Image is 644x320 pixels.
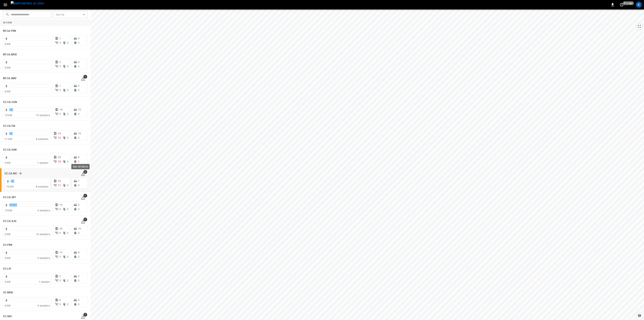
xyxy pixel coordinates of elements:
[78,108,81,111] span: 10
[5,280,11,283] span: 0 kW
[5,161,11,164] span: 0 kW
[59,251,62,254] span: 13
[59,108,62,111] span: 18
[59,37,61,40] span: 1
[5,257,11,260] span: 0 kW
[78,279,79,282] span: 0
[78,227,81,230] span: 16
[78,184,79,187] span: 0
[67,160,68,163] span: 0
[3,124,15,128] h6: CC.CA.FAI
[67,208,68,211] span: 0
[67,89,68,92] span: 0
[78,179,79,182] span: 7
[59,298,61,301] span: 6
[59,208,61,211] span: 0
[78,298,79,301] span: 4
[67,303,68,306] span: 0
[5,66,11,69] span: 0 kW
[5,43,11,46] span: 0 kW
[619,2,625,8] button: set refresh interval
[78,231,79,234] span: 0
[39,280,50,283] span: 1 session
[58,132,61,135] span: 24
[58,160,61,163] span: 10
[78,65,79,68] span: 0
[83,194,87,198] span: 1
[78,255,79,258] span: 0
[36,233,50,236] span: 16 sessions
[58,136,61,139] span: 12
[78,41,79,44] span: 0
[67,231,68,234] span: 0
[58,156,61,159] span: 20
[59,255,61,258] span: 1
[3,29,16,33] h6: BF.CA.FRN
[59,89,61,92] span: 0
[78,37,79,40] span: 0
[78,136,79,139] span: 0
[78,132,81,135] span: 10
[3,76,16,80] h6: BF.CA.SMV
[3,53,17,57] h6: BF.CA.MOD
[37,257,50,260] span: 9 sessions
[3,219,16,223] h6: CC.CA.SJO
[59,231,61,234] span: 0
[78,275,79,278] span: 3
[78,112,79,115] span: 0
[36,185,48,188] span: 8 sessions
[78,60,79,63] span: 0
[59,41,61,44] span: 0
[59,303,61,306] span: 0
[78,251,79,254] span: 8
[37,161,48,164] span: 1 session
[78,156,79,159] span: 8
[67,65,68,68] span: 0
[3,291,13,295] h6: CC.MOD
[67,279,68,282] span: 0
[83,170,87,174] span: 2
[59,279,61,282] span: 0
[5,233,11,236] span: 0 kW
[11,1,44,6] img: ampcontrol.io logo
[78,84,79,87] span: 0
[3,243,12,247] h6: CC.FRN
[58,179,61,182] span: 20
[78,203,79,206] span: 6
[78,160,79,163] span: 1
[3,100,17,104] h6: CC.CA.CON
[636,2,642,8] div: profile-icon
[5,90,11,93] span: 0 kW
[59,65,61,68] span: 0
[58,184,61,187] span: 11
[37,209,50,212] span: 4 sessions
[3,21,12,24] strong: In View
[59,203,62,206] span: 10
[67,184,68,187] span: 0
[59,275,61,278] span: 2
[67,136,68,139] span: 0
[3,267,11,271] h6: CC.LIV
[83,75,87,79] span: 1
[3,314,12,318] h6: CC.SAC
[37,304,50,307] span: 4 sessions
[5,304,11,307] span: 0 kW
[59,112,61,115] span: 0
[59,60,61,63] span: 2
[67,41,68,44] span: 0
[36,138,48,141] span: 8 sessions
[78,303,79,306] span: 0
[83,218,87,221] span: 1
[623,1,634,5] span: 21 s ago
[67,112,68,115] span: 0
[5,114,12,117] span: 10 kW
[78,208,79,211] span: 0
[5,172,17,176] h6: CC.CA.RIC
[59,84,61,87] span: 1
[78,89,79,92] span: 0
[3,195,16,199] h6: CC.CA.SFF
[5,209,12,212] span: 19 kW
[73,165,88,169] p: See All Alerts
[3,148,17,152] h6: CC.CA.OAK
[5,138,12,141] span: 11 kW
